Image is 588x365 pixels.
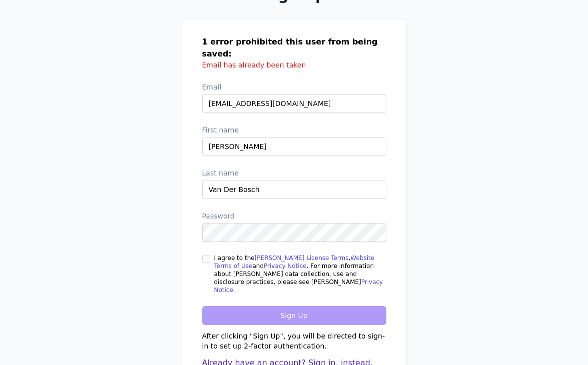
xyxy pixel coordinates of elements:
span: After clicking "Sign Up", you will be directed to sign-in to set up 2-factor authentication. [202,332,385,350]
label: Last name [202,168,386,178]
h2: 1 error prohibited this user from being saved: [202,36,386,60]
li: Email has already been taken [202,60,386,70]
label: First name [202,125,386,135]
a: Privacy Notice [214,278,383,293]
label: Email [202,82,386,92]
a: [PERSON_NAME] License Terms [255,254,349,261]
label: Password [202,211,386,221]
a: Website Terms of Use [214,254,375,269]
input: Sign Up [202,306,386,325]
a: Privacy Notice [264,262,307,269]
label: I agree to the , and . For more information about [PERSON_NAME] data collection, use and disclosu... [214,254,386,294]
